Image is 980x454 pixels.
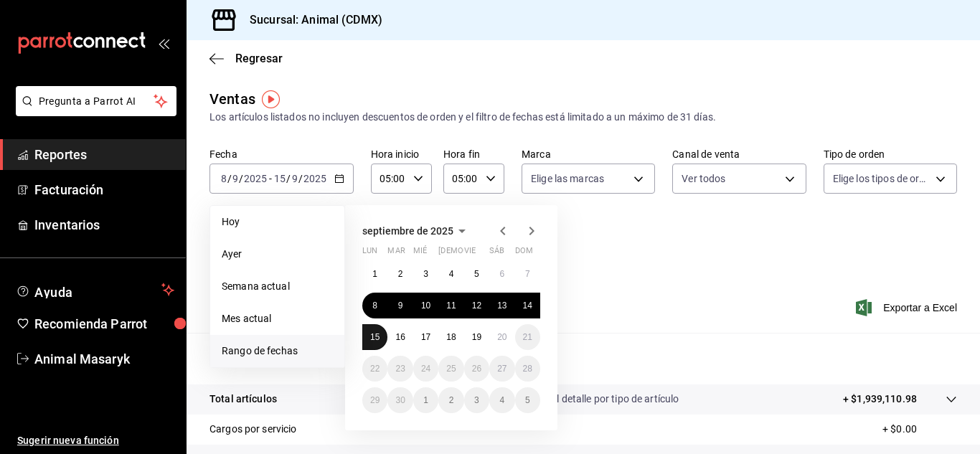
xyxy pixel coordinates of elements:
button: 16 de septiembre de 2025 [387,324,413,350]
span: Mes actual [222,311,333,326]
abbr: 12 de septiembre de 2025 [472,301,481,311]
abbr: 28 de septiembre de 2025 [523,364,532,374]
p: Cargos por servicio [209,422,297,437]
button: 3 de septiembre de 2025 [413,261,438,287]
button: 26 de septiembre de 2025 [464,356,489,382]
button: 1 de octubre de 2025 [413,387,438,413]
span: Regresar [235,52,283,65]
label: Marca [522,149,655,159]
span: septiembre de 2025 [362,225,453,237]
abbr: 5 de septiembre de 2025 [474,269,479,279]
abbr: 4 de septiembre de 2025 [449,269,454,279]
abbr: domingo [515,246,533,261]
button: 8 de septiembre de 2025 [362,293,387,318]
button: 10 de septiembre de 2025 [413,293,438,318]
span: Reportes [34,145,174,164]
span: Semana actual [222,279,333,294]
label: Canal de venta [672,149,806,159]
abbr: lunes [362,246,377,261]
button: Regresar [209,52,283,65]
button: 7 de septiembre de 2025 [515,261,540,287]
span: Recomienda Parrot [34,314,174,334]
button: 15 de septiembre de 2025 [362,324,387,350]
button: 22 de septiembre de 2025 [362,356,387,382]
div: Los artículos listados no incluyen descuentos de orden y el filtro de fechas está limitado a un m... [209,110,957,125]
span: Ayer [222,247,333,262]
label: Hora fin [443,149,504,159]
abbr: 27 de septiembre de 2025 [497,364,507,374]
button: 3 de octubre de 2025 [464,387,489,413]
button: 2 de septiembre de 2025 [387,261,413,287]
input: -- [232,173,239,184]
abbr: 15 de septiembre de 2025 [370,332,380,342]
p: + $1,939,110.98 [843,392,917,407]
abbr: 13 de septiembre de 2025 [497,301,507,311]
span: / [227,173,232,184]
h3: Sucursal: Animal (CDMX) [238,11,382,29]
input: ---- [303,173,327,184]
button: 18 de septiembre de 2025 [438,324,463,350]
span: Inventarios [34,215,174,235]
img: Tooltip marker [262,90,280,108]
abbr: 16 de septiembre de 2025 [395,332,405,342]
button: 6 de septiembre de 2025 [489,261,514,287]
abbr: viernes [464,246,476,261]
label: Fecha [209,149,354,159]
abbr: jueves [438,246,523,261]
abbr: miércoles [413,246,427,261]
abbr: 22 de septiembre de 2025 [370,364,380,374]
input: -- [273,173,286,184]
input: -- [291,173,298,184]
button: 17 de septiembre de 2025 [413,324,438,350]
abbr: martes [387,246,405,261]
abbr: 18 de septiembre de 2025 [446,332,456,342]
button: 11 de septiembre de 2025 [438,293,463,318]
span: Elige las marcas [531,171,604,186]
p: Total artículos [209,392,277,407]
a: Pregunta a Parrot AI [10,104,176,119]
button: 28 de septiembre de 2025 [515,356,540,382]
abbr: sábado [489,246,504,261]
button: 21 de septiembre de 2025 [515,324,540,350]
button: 4 de octubre de 2025 [489,387,514,413]
abbr: 7 de septiembre de 2025 [525,269,530,279]
div: Ventas [209,88,255,110]
abbr: 11 de septiembre de 2025 [446,301,456,311]
button: 30 de septiembre de 2025 [387,387,413,413]
button: 2 de octubre de 2025 [438,387,463,413]
abbr: 23 de septiembre de 2025 [395,364,405,374]
button: 5 de septiembre de 2025 [464,261,489,287]
span: Elige los tipos de orden [833,171,930,186]
span: Facturación [34,180,174,199]
span: Ver todos [682,171,725,186]
label: Hora inicio [371,149,432,159]
p: + $0.00 [882,422,957,437]
input: -- [220,173,227,184]
button: 12 de septiembre de 2025 [464,293,489,318]
button: 9 de septiembre de 2025 [387,293,413,318]
span: Pregunta a Parrot AI [39,94,154,109]
abbr: 24 de septiembre de 2025 [421,364,430,374]
button: Exportar a Excel [859,299,957,316]
abbr: 1 de septiembre de 2025 [372,269,377,279]
abbr: 29 de septiembre de 2025 [370,395,380,405]
button: open_drawer_menu [158,37,169,49]
abbr: 25 de septiembre de 2025 [446,364,456,374]
abbr: 3 de septiembre de 2025 [423,269,428,279]
label: Tipo de orden [824,149,957,159]
button: 4 de septiembre de 2025 [438,261,463,287]
button: 14 de septiembre de 2025 [515,293,540,318]
abbr: 2 de octubre de 2025 [449,395,454,405]
abbr: 1 de octubre de 2025 [423,395,428,405]
abbr: 2 de septiembre de 2025 [398,269,403,279]
abbr: 10 de septiembre de 2025 [421,301,430,311]
button: 20 de septiembre de 2025 [489,324,514,350]
abbr: 5 de octubre de 2025 [525,395,530,405]
abbr: 8 de septiembre de 2025 [372,301,377,311]
button: 5 de octubre de 2025 [515,387,540,413]
span: / [239,173,243,184]
button: 19 de septiembre de 2025 [464,324,489,350]
abbr: 21 de septiembre de 2025 [523,332,532,342]
input: ---- [243,173,268,184]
